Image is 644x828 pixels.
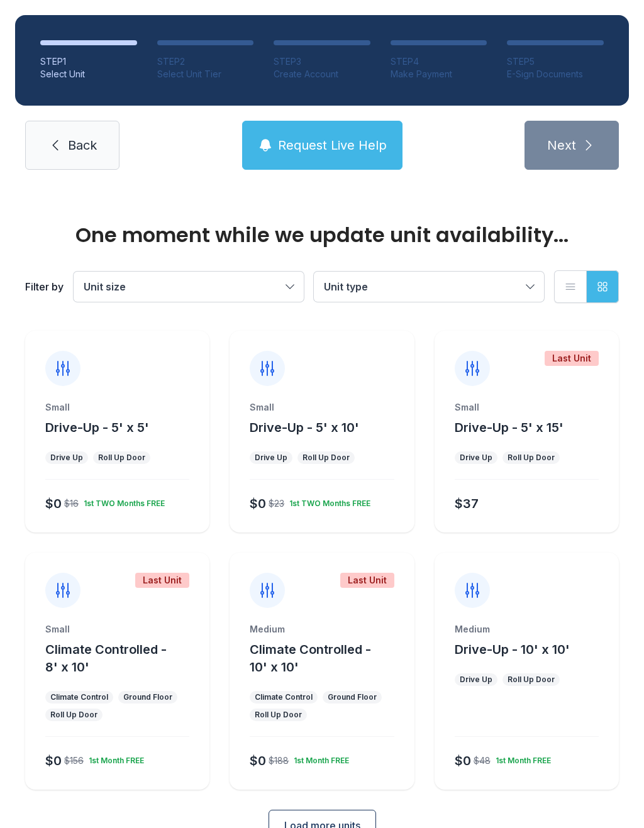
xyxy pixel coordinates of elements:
button: Climate Controlled - 10' x 10' [250,641,409,676]
span: Back [68,136,97,154]
div: Roll Up Door [50,710,97,720]
div: $0 [45,495,62,512]
button: Drive-Up - 5' x 10' [250,419,359,436]
span: Drive-Up - 10' x 10' [455,642,570,657]
div: $16 [64,497,79,510]
div: Small [45,623,189,636]
div: STEP 5 [507,55,604,68]
div: Make Payment [391,68,487,80]
div: One moment while we update unit availability... [25,225,619,245]
button: Drive-Up - 5' x 5' [45,419,149,436]
div: 1st Month FREE [84,751,144,766]
span: Drive-Up - 5' x 15' [455,420,563,435]
span: Drive-Up - 5' x 5' [45,420,149,435]
div: STEP 4 [391,55,487,68]
div: $188 [269,754,289,767]
span: Request Live Help [278,136,387,154]
div: STEP 2 [157,55,254,68]
div: Small [455,401,599,414]
div: Filter by [25,279,64,294]
span: Drive-Up - 5' x 10' [250,420,359,435]
div: Select Unit Tier [157,68,254,80]
div: Drive Up [460,453,492,463]
div: Small [45,401,189,414]
div: Drive Up [50,453,83,463]
div: $48 [474,754,491,767]
span: Unit type [324,280,368,293]
div: $156 [64,754,84,767]
div: Create Account [274,68,370,80]
div: STEP 3 [274,55,370,68]
button: Drive-Up - 10' x 10' [455,641,570,658]
div: Roll Up Door [98,453,145,463]
div: $0 [250,495,266,512]
span: Unit size [84,280,126,293]
div: Medium [455,623,599,636]
div: Ground Floor [123,692,172,702]
span: Climate Controlled - 10' x 10' [250,642,371,675]
div: $0 [250,752,266,770]
button: Unit type [314,272,544,302]
div: 1st Month FREE [491,751,551,766]
div: 1st TWO Months FREE [79,494,165,509]
button: Drive-Up - 5' x 15' [455,419,563,436]
div: Last Unit [545,351,599,366]
div: $23 [269,497,284,510]
div: Last Unit [340,573,394,588]
div: Roll Up Door [508,453,555,463]
div: Ground Floor [328,692,377,702]
div: Roll Up Door [303,453,350,463]
div: Small [250,401,394,414]
div: Roll Up Door [508,675,555,685]
div: $0 [455,752,471,770]
div: Drive Up [460,675,492,685]
button: Climate Controlled - 8' x 10' [45,641,204,676]
div: STEP 1 [40,55,137,68]
div: Climate Control [255,692,313,702]
div: Select Unit [40,68,137,80]
div: E-Sign Documents [507,68,604,80]
div: Last Unit [135,573,189,588]
div: $37 [455,495,479,512]
div: Medium [250,623,394,636]
div: 1st TWO Months FREE [284,494,370,509]
div: 1st Month FREE [289,751,349,766]
div: Drive Up [255,453,287,463]
div: Climate Control [50,692,108,702]
span: Climate Controlled - 8' x 10' [45,642,167,675]
div: $0 [45,752,62,770]
span: Next [547,136,576,154]
div: Roll Up Door [255,710,302,720]
button: Unit size [74,272,304,302]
